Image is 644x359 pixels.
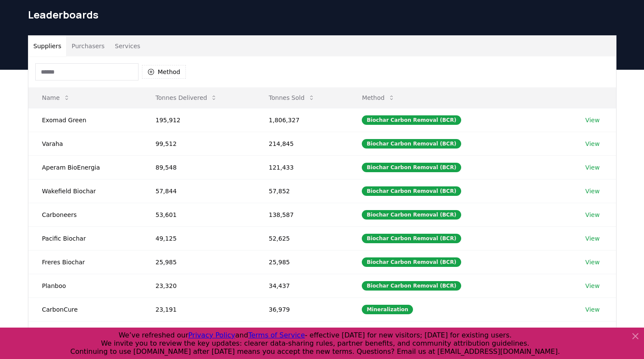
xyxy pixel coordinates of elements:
[255,226,348,250] td: 52,625
[585,282,600,290] a: View
[28,297,142,321] td: CarbonCure
[585,234,600,243] a: View
[362,210,461,220] div: Biochar Carbon Removal (BCR)
[362,305,413,314] div: Mineralization
[255,132,348,155] td: 214,845
[255,179,348,203] td: 57,852
[28,203,142,226] td: Carboneers
[142,226,255,250] td: 49,125
[255,321,348,345] td: 28,202
[142,250,255,274] td: 25,985
[585,139,600,148] a: View
[585,163,600,172] a: View
[28,321,142,345] td: Running Tide | Inactive
[142,132,255,155] td: 99,512
[362,115,461,125] div: Biochar Carbon Removal (BCR)
[28,179,142,203] td: Wakefield Biochar
[255,108,348,132] td: 1,806,327
[362,281,461,291] div: Biochar Carbon Removal (BCR)
[585,305,600,314] a: View
[585,116,600,124] a: View
[255,250,348,274] td: 25,985
[142,321,255,345] td: 22,780
[262,89,322,106] button: Tonnes Sold
[355,89,402,106] button: Method
[66,36,110,56] button: Purchasers
[28,132,142,155] td: Varaha
[585,210,600,219] a: View
[255,297,348,321] td: 36,979
[142,108,255,132] td: 195,912
[255,203,348,226] td: 138,587
[28,36,67,56] button: Suppliers
[142,155,255,179] td: 89,548
[585,258,600,266] a: View
[28,108,142,132] td: Exomad Green
[142,297,255,321] td: 23,191
[585,187,600,195] a: View
[28,274,142,297] td: Planboo
[362,186,461,196] div: Biochar Carbon Removal (BCR)
[28,8,616,22] h1: Leaderboards
[362,257,461,267] div: Biochar Carbon Removal (BCR)
[110,36,145,56] button: Services
[255,155,348,179] td: 121,433
[142,274,255,297] td: 23,320
[149,89,225,106] button: Tonnes Delivered
[28,155,142,179] td: Aperam BioEnergia
[28,250,142,274] td: Freres Biochar
[142,65,186,79] button: Method
[35,89,77,106] button: Name
[362,234,461,243] div: Biochar Carbon Removal (BCR)
[362,139,461,149] div: Biochar Carbon Removal (BCR)
[142,203,255,226] td: 53,601
[28,226,142,250] td: Pacific Biochar
[255,274,348,297] td: 34,437
[142,179,255,203] td: 57,844
[362,163,461,172] div: Biochar Carbon Removal (BCR)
